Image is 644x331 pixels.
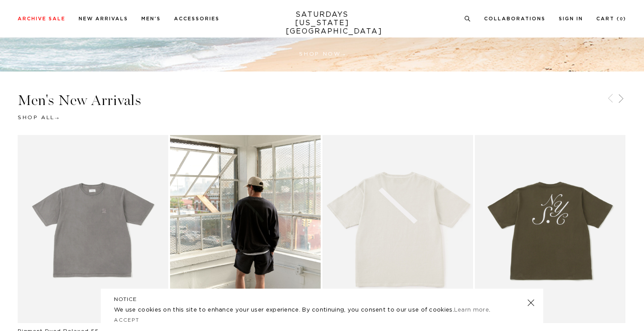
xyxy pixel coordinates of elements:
[79,16,128,21] a: New Arrivals
[114,318,140,323] a: Accept
[18,115,59,120] a: Shop All
[484,16,546,21] a: Collaborations
[141,16,161,21] a: Men's
[114,306,499,315] p: We use cookies on this site to enhance your user experience. By continuing, you consent to our us...
[114,295,530,303] h5: NOTICE
[620,17,623,21] small: 0
[596,16,626,21] a: Cart (0)
[18,93,626,108] h3: Men's New Arrivals
[454,307,489,313] a: Learn more
[286,11,359,36] a: SATURDAYS[US_STATE][GEOGRAPHIC_DATA]
[559,16,583,21] a: Sign In
[18,16,65,21] a: Archive Sale
[174,16,220,21] a: Accessories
